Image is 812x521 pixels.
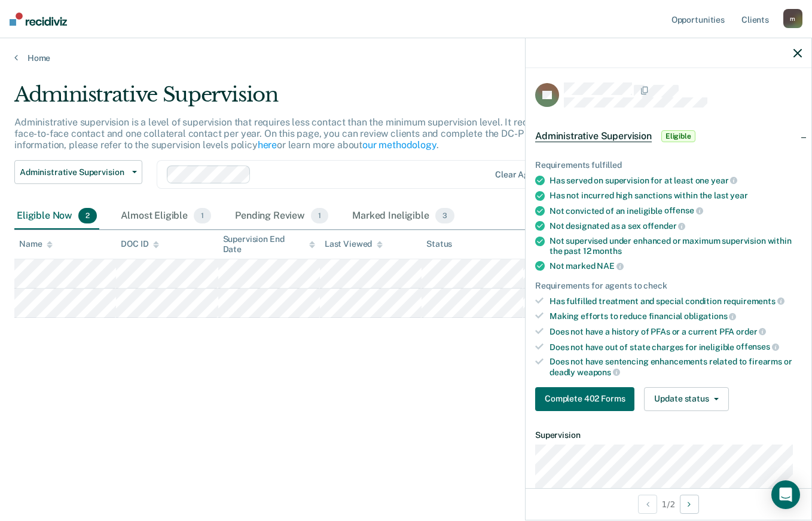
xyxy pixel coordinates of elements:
[233,203,331,229] div: Pending Review
[350,203,457,229] div: Marked Ineligible
[783,9,802,28] div: m
[14,117,610,151] p: Administrative supervision is a level of supervision that requires less contact than the minimum ...
[724,296,784,306] span: requirements
[550,326,802,337] div: Does not have a history of PFAs or a current PFA order
[550,175,802,186] div: Has served on supervision for at least one
[644,387,728,411] button: Update status
[14,53,798,63] a: Home
[730,191,747,200] span: year
[550,191,802,201] div: Has not incurred high sanctions within the last
[680,495,699,514] button: Next Opportunity
[550,342,802,353] div: Does not have out of state charges for ineligible
[14,82,624,117] div: Administrative Supervision
[325,239,383,249] div: Last Viewed
[711,176,737,185] span: year
[78,208,97,223] span: 2
[121,239,159,249] div: DOC ID
[736,342,779,351] span: offenses
[550,296,802,307] div: Has fulfilled treatment and special condition
[550,220,802,231] div: Not designated as a sex
[258,139,277,151] a: here
[20,167,127,177] span: Administrative Supervision
[535,387,634,411] button: Complete 402 Forms
[550,357,802,377] div: Does not have sentencing enhancements related to firearms or deadly
[19,239,53,249] div: Name
[535,281,802,291] div: Requirements for agents to check
[661,130,695,142] span: Eligible
[664,206,703,215] span: offense
[495,170,546,180] div: Clear agents
[593,246,621,256] span: months
[118,203,213,229] div: Almost Eligible
[535,160,802,170] div: Requirements fulfilled
[550,206,802,216] div: Not convicted of an ineligible
[194,208,211,223] span: 1
[526,117,811,155] div: Administrative SupervisionEligible
[684,311,736,321] span: obligations
[10,13,67,26] img: Recidiviz
[526,488,811,520] div: 1 / 2
[435,208,454,223] span: 3
[535,430,802,440] dt: Supervision
[577,367,620,377] span: weapons
[550,236,802,256] div: Not supervised under enhanced or maximum supervision within the past 12
[550,311,802,321] div: Making efforts to reduce financial
[643,221,686,231] span: offender
[14,203,99,229] div: Eligible Now
[223,234,315,255] div: Supervision End Date
[535,130,652,142] span: Administrative Supervision
[426,239,452,249] div: Status
[597,261,623,271] span: NAE
[362,139,436,151] a: our methodology
[638,495,657,514] button: Previous Opportunity
[771,480,800,509] div: Open Intercom Messenger
[311,208,328,223] span: 1
[535,387,639,411] a: Navigate to form link
[550,260,802,271] div: Not marked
